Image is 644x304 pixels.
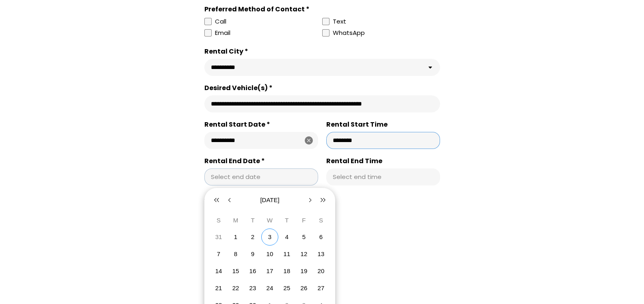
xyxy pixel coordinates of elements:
[210,246,227,263] button: September 7, 2025
[312,229,330,246] button: September 6, 2025
[267,250,273,257] abbr: September 10, 2025
[227,263,244,280] button: September 15, 2025
[326,157,440,165] label: Rental End Time
[204,47,440,56] div: Rental City *
[267,267,273,274] abbr: September 17, 2025
[215,267,222,274] abbr: September 14, 2025
[232,285,239,291] abbr: September 22, 2025
[244,229,261,246] button: September 2, 2025
[295,263,312,280] button: September 19, 2025
[215,28,230,38] div: Email
[233,217,239,224] abbr: Monday
[302,233,306,240] abbr: September 5, 2025
[261,229,278,246] button: September 3, 2025
[217,250,220,257] abbr: September 7, 2025
[210,229,227,246] button: August 31, 2025
[251,250,254,257] abbr: September 9, 2025
[295,246,312,263] button: September 12, 2025
[318,250,325,257] abbr: September 13, 2025
[284,267,291,274] abbr: September 18, 2025
[244,280,261,297] button: September 23, 2025
[267,217,273,224] abbr: Wednesday
[312,263,330,280] button: September 20, 2025
[295,229,312,246] button: September 5, 2025
[333,28,365,39] div: WhatsApp
[215,285,222,291] abbr: September 21, 2025
[278,280,295,297] button: September 25, 2025
[278,246,295,263] button: September 11, 2025
[227,229,244,246] button: September 1, 2025
[278,263,295,280] button: September 18, 2025
[244,263,261,280] button: September 16, 2025
[326,121,440,129] label: Rental Start Time
[210,280,227,297] button: September 21, 2025
[215,17,226,26] div: Call
[210,263,227,280] button: September 14, 2025
[204,59,440,76] select: Rental City *
[211,100,434,108] input: Desired Vehicle(s) *
[302,217,306,224] abbr: Friday
[301,285,308,291] abbr: September 26, 2025
[217,217,221,224] abbr: Sunday
[284,250,291,257] abbr: September 11, 2025
[318,267,325,274] abbr: September 20, 2025
[295,280,312,297] button: September 26, 2025
[236,194,304,207] button: [DATE]
[251,233,254,240] abbr: September 2, 2025
[249,267,256,274] abbr: September 16, 2025
[204,84,440,92] label: Desired Vehicle(s) *
[204,121,318,129] label: Rental Start Date *
[227,246,244,263] button: September 8, 2025
[267,285,273,291] abbr: September 24, 2025
[261,263,278,280] button: September 17, 2025
[249,285,256,291] abbr: September 23, 2025
[312,246,330,263] button: September 13, 2025
[232,267,239,274] abbr: September 15, 2025
[301,267,308,274] abbr: September 19, 2025
[234,250,237,257] abbr: September 8, 2025
[333,17,346,26] div: Text
[204,157,318,165] label: Rental End Date *
[261,246,278,263] button: September 10, 2025
[268,233,271,240] abbr: September 3, 2025
[285,233,288,240] abbr: September 4, 2025
[319,233,323,240] abbr: September 6, 2025
[251,217,254,224] abbr: Tuesday
[312,280,330,297] button: September 27, 2025
[278,229,295,246] button: September 4, 2025
[284,285,291,291] abbr: September 25, 2025
[301,250,308,257] abbr: September 12, 2025
[285,217,288,224] abbr: Thursday
[318,285,325,291] abbr: September 27, 2025
[261,280,278,297] button: September 24, 2025
[234,233,237,240] abbr: September 1, 2025
[319,217,323,224] abbr: Saturday
[215,233,222,240] abbr: August 31, 2025
[204,5,440,13] div: Preferred Method of Contact *
[227,280,244,297] button: September 22, 2025
[244,246,261,263] button: September 9, 2025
